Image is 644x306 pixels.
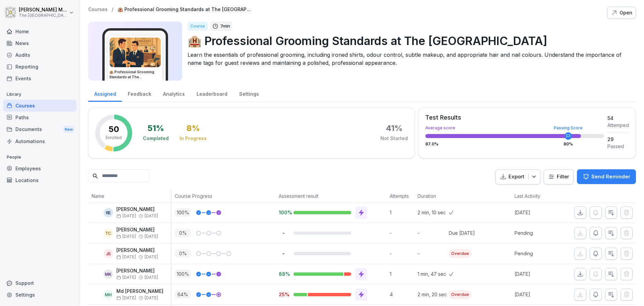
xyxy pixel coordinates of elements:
p: 🏨 Professional Grooming Standards at The [GEOGRAPHIC_DATA] [187,32,631,49]
p: Library [3,89,76,100]
div: Reporting [3,61,76,73]
p: [DATE] [515,270,563,277]
p: 0 % [175,229,191,237]
p: [PERSON_NAME] [116,268,158,274]
a: Events [3,73,76,84]
div: Due [DATE] [449,229,475,236]
div: New [63,126,74,133]
p: 100 % [175,270,191,278]
div: Course [187,22,208,31]
a: 🏨 Professional Grooming Standards at The [GEOGRAPHIC_DATA] [117,7,252,12]
a: Leaderboard [191,85,233,102]
p: 50 [109,125,119,133]
p: Export [508,173,524,181]
a: Settings [233,85,265,102]
div: 29 [607,136,629,143]
a: Assigned [88,85,122,102]
div: Completed [143,135,169,142]
a: Courses [3,100,76,112]
p: [PERSON_NAME] [116,227,158,233]
div: Overdue [449,291,471,299]
p: 25% [279,291,288,298]
p: 1 [390,270,414,277]
p: / [112,7,113,12]
p: 2 min, 10 sec [418,209,449,216]
div: TC [104,228,113,238]
p: The [GEOGRAPHIC_DATA] [19,13,68,18]
p: Last Activity [515,192,560,200]
button: Open [607,7,636,19]
a: Audits [3,49,76,61]
span: [DATE] [145,275,158,280]
a: Settings [3,289,76,301]
p: [PERSON_NAME] [116,207,158,212]
div: MK [104,269,113,279]
span: [DATE] [145,234,158,239]
p: 100% [279,209,288,216]
span: [DATE] [116,296,136,300]
div: Average score [425,126,604,130]
p: 64 % [175,290,191,299]
p: Send Reminder [591,173,630,180]
p: Attempts [390,192,411,200]
a: Analytics [157,85,191,102]
div: MH [104,290,113,299]
span: [DATE] [145,255,158,259]
img: swi80ig3daptllz6mysa1yr5.png [110,38,161,67]
div: Test Results [425,115,604,121]
a: News [3,37,76,49]
p: Pending [515,229,563,236]
p: Duration [418,192,445,200]
p: - [279,250,288,257]
p: 88% [279,271,288,277]
a: Home [3,26,76,37]
p: People [3,152,76,163]
p: 0 % [175,249,191,258]
a: Employees [3,163,76,174]
a: DocumentsNew [3,123,76,136]
p: Name [92,192,168,200]
p: 2 min, 20 sec [418,291,449,298]
a: Feedback [122,85,157,102]
span: [DATE] [116,234,136,239]
div: 51 % [148,124,164,132]
div: Not Started [380,135,408,142]
button: Filter [544,170,573,184]
span: [DATE] [145,296,158,300]
h3: 🏨 Professional Grooming Standards at The [GEOGRAPHIC_DATA] [109,70,161,80]
p: 7 min [220,23,230,30]
div: 87.0 % [425,142,604,146]
div: Locations [3,174,76,186]
div: Passed [607,143,629,150]
div: Filter [548,173,569,180]
div: Open [611,9,632,16]
div: Documents [3,123,76,136]
span: [DATE] [145,214,158,218]
div: Support [3,277,76,289]
div: 80 % [563,142,573,146]
p: - [418,229,449,236]
span: [DATE] [116,214,136,218]
a: Paths [3,112,76,123]
p: Courses [88,7,108,12]
p: [PERSON_NAME] [116,248,158,253]
p: Learn the essentials of professional grooming, including ironed shirts, odour control, subtle mak... [187,51,631,67]
p: [PERSON_NAME] Muzyka [19,7,68,13]
p: - [279,230,288,236]
div: Overdue [449,250,471,258]
p: Enrolled [106,135,122,141]
p: Assessment result [279,192,383,200]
